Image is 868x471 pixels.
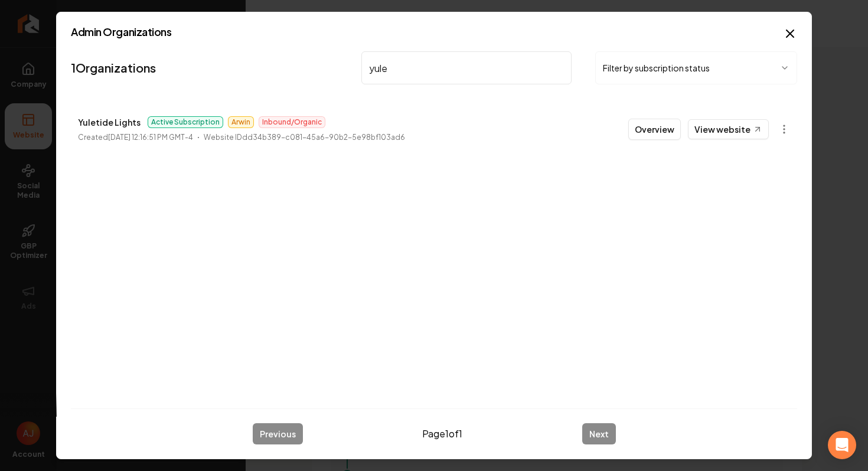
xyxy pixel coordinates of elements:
span: Page 1 of 1 [422,427,462,441]
span: Arwin [228,116,254,128]
p: Website ID dd34b389-c081-45a6-90b2-5e98bf103ad6 [204,132,405,143]
input: Search by name or ID [361,51,572,84]
span: Active Subscription [148,116,223,128]
span: Inbound/Organic [259,116,325,128]
p: Yuletide Lights [78,115,141,129]
button: Overview [628,119,681,140]
a: 1Organizations [71,60,156,76]
h2: Admin Organizations [71,27,797,37]
p: Created [78,132,193,143]
time: [DATE] 12:16:51 PM GMT-4 [108,133,193,142]
a: View website [688,119,769,139]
